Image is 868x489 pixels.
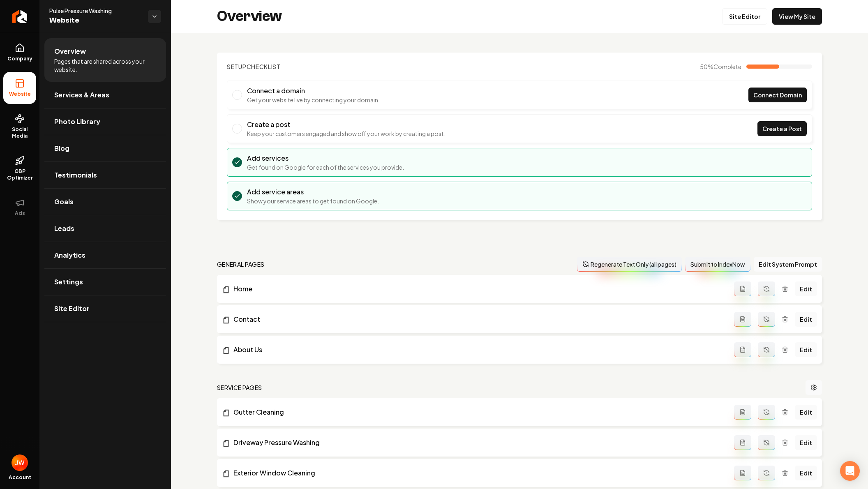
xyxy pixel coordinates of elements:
[44,215,166,242] a: Leads
[54,170,97,180] span: Testimonials
[700,62,741,71] span: 50 %
[44,295,166,322] a: Site Editor
[762,125,802,133] span: Create a Post
[222,407,734,417] a: Gutter Cleaning
[734,405,751,420] button: Add admin page prompt
[795,435,817,450] a: Edit
[222,314,734,324] a: Contact
[795,405,817,420] a: Edit
[685,257,750,272] button: Submit to IndexNow
[795,312,817,327] a: Edit
[54,57,156,74] span: Pages that are shared across your website.
[217,8,282,25] h2: Overview
[54,46,86,56] span: Overview
[222,345,734,355] a: About Us
[222,284,734,294] a: Home
[227,63,247,70] span: Setup
[748,88,807,102] a: Connect Domain
[54,197,74,207] span: Goals
[12,454,28,471] button: Open user button
[247,197,379,205] p: Show your service areas to get found on Google.
[795,466,817,480] a: Edit
[713,63,741,70] span: Complete
[247,129,446,138] p: Keep your customers engaged and show off your work by creating a post.
[6,91,34,97] span: Website
[247,120,446,129] h3: Create a post
[44,242,166,268] a: Analytics
[577,257,682,272] button: Regenerate Text Only (all pages)
[3,37,36,69] a: Company
[12,454,28,471] img: John Williams
[734,342,751,357] button: Add admin page prompt
[840,461,860,481] div: Open Intercom Messenger
[54,90,109,100] span: Services & Areas
[754,257,822,272] button: Edit System Prompt
[795,342,817,357] a: Edit
[54,143,69,153] span: Blog
[247,96,380,104] p: Get your website live by connecting your domain.
[247,86,380,96] h3: Connect a domain
[44,189,166,215] a: Goals
[247,153,404,163] h3: Add services
[54,224,74,233] span: Leads
[734,312,751,327] button: Add admin page prompt
[227,62,281,71] h2: Checklist
[247,163,404,171] p: Get found on Google for each of the services you provide.
[734,281,751,296] button: Add admin page prompt
[12,10,28,23] img: Rebolt Logo
[44,162,166,188] a: Testimonials
[54,277,83,287] span: Settings
[3,191,36,223] button: Ads
[54,250,85,260] span: Analytics
[3,107,36,146] a: Social Media
[3,168,36,181] span: GBP Optimizer
[54,304,90,314] span: Site Editor
[44,108,166,135] a: Photo Library
[3,126,36,139] span: Social Media
[217,260,265,268] h2: general pages
[222,468,734,478] a: Exterior Window Cleaning
[44,135,166,161] a: Blog
[217,383,262,392] h2: Service Pages
[44,269,166,295] a: Settings
[49,7,141,15] span: Pulse Pressure Washing
[247,187,379,197] h3: Add service areas
[49,15,141,26] span: Website
[772,8,822,25] a: View My Site
[9,474,31,481] span: Account
[757,121,807,136] a: Create a Post
[44,82,166,108] a: Services & Areas
[795,281,817,296] a: Edit
[3,149,36,188] a: GBP Optimizer
[753,91,802,99] span: Connect Domain
[734,435,751,450] button: Add admin page prompt
[54,117,100,127] span: Photo Library
[222,438,734,447] a: Driveway Pressure Washing
[722,8,767,25] a: Site Editor
[12,210,28,217] span: Ads
[4,55,36,62] span: Company
[734,466,751,480] button: Add admin page prompt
